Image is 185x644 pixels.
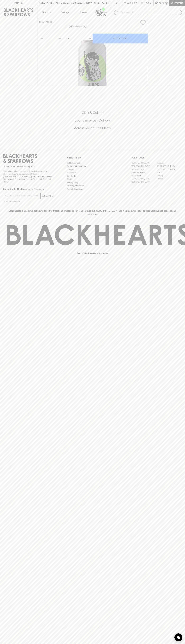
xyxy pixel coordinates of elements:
p: ADD TO CART [113,37,127,40]
h5: Across Melbourne Metro [3,126,182,130]
p: Sibling owned and run since [DATE] [3,165,54,168]
p: We will never spam you [3,200,54,203]
button: Add to wishlist [139,19,147,26]
a: Prahran [156,177,182,180]
a: [GEOGRAPHIC_DATA] [131,180,156,184]
p: Wishlist [127,2,137,5]
p: Subscribe to The Blackhearts Newsletter [3,188,54,191]
p: SUBSCRIBE [42,194,53,197]
p: Tastings [61,11,69,14]
a: Business & Bulk Gifting [67,165,118,168]
a: Contact Us [67,171,118,174]
p: OUR STORES [131,156,182,159]
a: Gift Cards [67,174,118,178]
a: Shipping Information [67,184,118,187]
a: Careers [67,168,118,171]
p: It is against the law to sell or supply alcohol to, or to obtain alcohol on behalf of a person un... [3,170,54,183]
img: bubble-icon [177,636,180,639]
a: Fitzroy North [131,174,156,177]
button: Add to wishlist [69,25,86,28]
input: Try "Pinot noir" [121,10,180,15]
a: [GEOGRAPHIC_DATA] [156,165,182,168]
a: Fitzroy [156,171,182,174]
p: Blackhearts & Sparrows acknowledges the traditional Custodians of land throughout [GEOGRAPHIC_DAT... [5,209,180,216]
p: FIND US [14,2,23,5]
a: FAQ's [67,178,118,181]
a: HOME [39,21,45,23]
button: Shop [37,6,56,18]
input: e.g. jane@blackheartsandsparrows.com.au [5,194,40,198]
div: Can [65,36,92,41]
a: [GEOGRAPHIC_DATA] [156,168,182,171]
p: OTHER AREAS [67,156,118,159]
a: Privacy Policy [67,181,118,184]
a: Braddon [156,161,182,165]
a: [GEOGRAPHIC_DATA] [131,161,156,165]
a: [PERSON_NAME] [131,171,156,174]
strong: Liquor License #32064953 [29,175,53,178]
a: Brunswick West [131,168,156,171]
p: Checkout [171,2,183,5]
p: Shop [42,11,47,14]
a: Terms & Conditions [67,187,118,191]
a: [GEOGRAPHIC_DATA] [131,165,156,168]
h5: Click & Collect [3,111,182,115]
button: ADD TO CART [93,34,148,43]
a: Tastings [56,6,74,18]
p: Login [145,2,151,5]
p: Stores [80,11,87,14]
a: Bottle Drop FAQ's [67,161,118,165]
p: Can [66,37,70,40]
a: SHOP [47,21,53,23]
h5: Uber Same-Day Delivery [3,118,182,123]
a: Geelong [156,174,182,177]
a: Stores [74,6,93,18]
img: 50934.png [37,27,148,86]
div: Call to action block [3,100,182,144]
a: [GEOGRAPHIC_DATA] [131,177,156,180]
p: $0.00 [155,2,162,5]
button: SUBSCRIBE [41,193,54,199]
p: 0 [166,2,167,4]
